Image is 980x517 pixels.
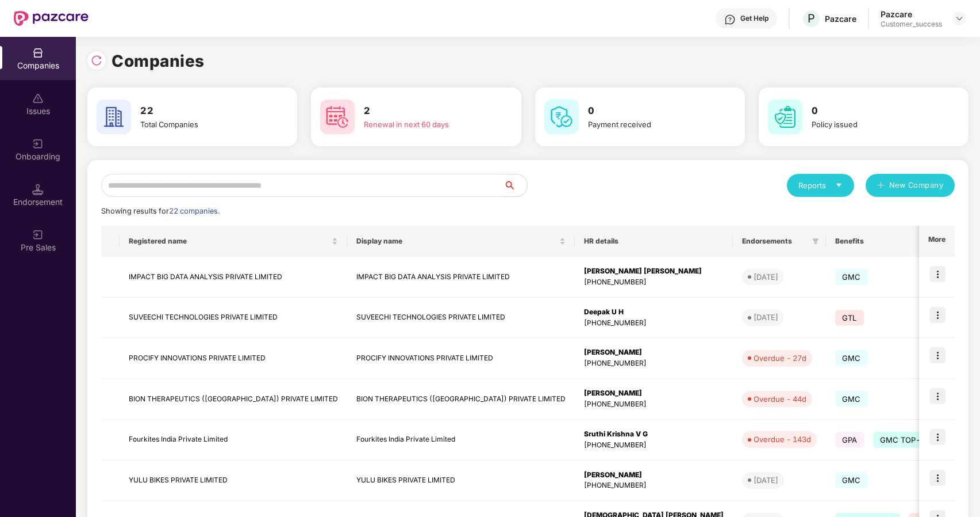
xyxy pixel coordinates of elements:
[835,310,864,326] span: GTL
[808,12,815,25] span: P
[120,420,347,461] td: Fourkites India Private Limited
[120,226,347,257] th: Registered name
[120,461,347,501] td: YULU BIKES PRIVATE LIMITED
[866,174,955,197] button: plusNew Company
[873,432,938,448] span: GMC TOP-UP
[835,472,868,488] span: GMC
[929,266,946,282] img: icon
[889,180,944,191] span: New Company
[929,470,946,486] img: icon
[835,350,868,366] span: GMC
[32,93,44,104] img: svg+xml;base64,PHN2ZyBpZD0iSXNzdWVzX2Rpc2FibGVkIiB4bWxucz0iaHR0cDovL3d3dy53My5vcmcvMjAwMC9zdmciIH...
[812,104,936,119] h3: 0
[544,100,579,134] img: svg+xml;base64,PHN2ZyB4bWxucz0iaHR0cDovL3d3dy53My5vcmcvMjAwMC9zdmciIHdpZHRoPSI2MCIgaGVpZ2h0PSI2MC...
[129,237,329,246] span: Registered name
[810,234,821,248] span: filter
[584,277,724,288] div: [PHONE_NUMBER]
[955,14,964,23] img: svg+xml;base64,PHN2ZyBpZD0iRHJvcGRvd24tMzJ4MzIiIHhtbG5zPSJodHRwOi8vd3d3LnczLm9yZy8yMDAwL3N2ZyIgd2...
[812,238,819,245] span: filter
[584,470,724,481] div: [PERSON_NAME]
[754,434,811,445] div: Overdue - 143d
[588,119,713,130] div: Payment received
[754,271,778,283] div: [DATE]
[347,379,575,420] td: BION THERAPEUTICS ([GEOGRAPHIC_DATA]) PRIVATE LIMITED
[835,391,868,407] span: GMC
[929,347,946,363] img: icon
[929,388,946,404] img: icon
[929,307,946,323] img: icon
[877,181,885,191] span: plus
[32,47,44,59] img: svg+xml;base64,PHN2ZyBpZD0iQ29tcGFuaWVzIiB4bWxucz0iaHR0cDovL3d3dy53My5vcmcvMjAwMC9zdmciIHdpZHRoPS...
[584,440,724,451] div: [PHONE_NUMBER]
[320,100,355,134] img: svg+xml;base64,PHN2ZyB4bWxucz0iaHR0cDovL3d3dy53My5vcmcvMjAwMC9zdmciIHdpZHRoPSI2MCIgaGVpZ2h0PSI2MC...
[32,184,44,195] img: svg+xml;base64,PHN2ZyB3aWR0aD0iMTQuNSIgaGVpZ2h0PSIxNC41IiB2aWV3Qm94PSIwIDAgMTYgMTYiIGZpbGw9Im5vbm...
[584,266,724,277] div: [PERSON_NAME] [PERSON_NAME]
[347,226,575,257] th: Display name
[835,432,864,448] span: GPA
[120,298,347,339] td: SUVEECHI TECHNOLOGIES PRIVATE LIMITED
[347,257,575,298] td: IMPACT BIG DATA ANALYSIS PRIVATE LIMITED
[575,226,733,257] th: HR details
[504,181,527,190] span: search
[588,104,713,119] h3: 0
[347,338,575,379] td: PROCIFY INNOVATIONS PRIVATE LIMITED
[97,100,131,134] img: svg+xml;base64,PHN2ZyB4bWxucz0iaHR0cDovL3d3dy53My5vcmcvMjAwMC9zdmciIHdpZHRoPSI2MCIgaGVpZ2h0PSI2MC...
[120,379,347,420] td: BION THERAPEUTICS ([GEOGRAPHIC_DATA]) PRIVATE LIMITED
[754,311,778,323] div: [DATE]
[32,229,44,241] img: svg+xml;base64,PHN2ZyB3aWR0aD0iMjAiIGhlaWdodD0iMjAiIHZpZXdCb3g9IjAgMCAyMCAyMCIgZmlsbD0ibm9uZSIgeG...
[140,119,265,130] div: Total Companies
[740,14,768,23] div: Get Help
[120,257,347,298] td: IMPACT BIG DATA ANALYSIS PRIVATE LIMITED
[724,14,736,25] img: svg+xml;base64,PHN2ZyBpZD0iSGVscC0zMngzMiIgeG1sbnM9Imh0dHA6Ly93d3cudzMub3JnLzIwMDAvc3ZnIiB3aWR0aD...
[32,138,44,150] img: svg+xml;base64,PHN2ZyB3aWR0aD0iMjAiIGhlaWdodD0iMjAiIHZpZXdCb3g9IjAgMCAyMCAyMCIgZmlsbD0ibm9uZSIgeG...
[91,55,102,66] img: svg+xml;base64,PHN2ZyBpZD0iUmVsb2FkLTMyeDMyIiB4bWxucz0iaHR0cDovL3d3dy53My5vcmcvMjAwMC9zdmciIHdpZH...
[798,180,843,191] div: Reports
[825,13,856,24] div: Pazcare
[584,318,724,329] div: [PHONE_NUMBER]
[356,237,557,246] span: Display name
[504,174,528,197] button: search
[812,119,936,130] div: Policy issued
[835,181,843,189] span: caret-down
[347,461,575,501] td: YULU BIKES PRIVATE LIMITED
[169,207,220,215] span: 22 companies.
[919,226,955,257] th: More
[835,269,868,285] span: GMC
[881,20,942,29] div: Customer_success
[584,358,724,369] div: [PHONE_NUMBER]
[364,104,489,119] h3: 2
[584,307,724,318] div: Deepak U H
[140,104,265,119] h3: 22
[754,393,806,405] div: Overdue - 44d
[584,388,724,399] div: [PERSON_NAME]
[584,429,724,440] div: Sruthi Krishna V G
[347,298,575,339] td: SUVEECHI TECHNOLOGIES PRIVATE LIMITED
[584,347,724,358] div: [PERSON_NAME]
[754,352,806,364] div: Overdue - 27d
[364,119,489,130] div: Renewal in next 60 days
[584,399,724,410] div: [PHONE_NUMBER]
[101,207,220,215] span: Showing results for
[14,11,89,26] img: New Pazcare Logo
[347,420,575,461] td: Fourkites India Private Limited
[584,480,724,491] div: [PHONE_NUMBER]
[112,48,205,74] h1: Companies
[768,100,802,134] img: svg+xml;base64,PHN2ZyB4bWxucz0iaHR0cDovL3d3dy53My5vcmcvMjAwMC9zdmciIHdpZHRoPSI2MCIgaGVpZ2h0PSI2MC...
[120,338,347,379] td: PROCIFY INNOVATIONS PRIVATE LIMITED
[929,429,946,445] img: icon
[881,9,942,20] div: Pazcare
[742,237,808,246] span: Endorsements
[754,474,778,486] div: [DATE]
